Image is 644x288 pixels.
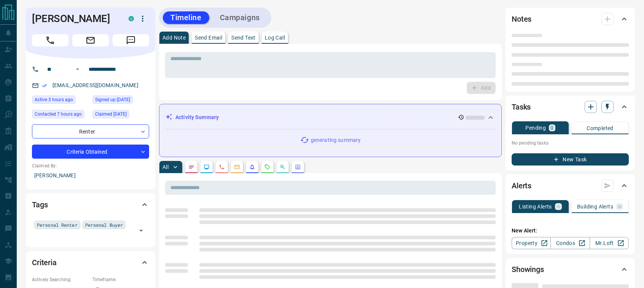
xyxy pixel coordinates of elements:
a: Condos [550,237,590,249]
button: Open [73,65,82,74]
button: Open [136,225,146,236]
span: Contacted 7 hours ago [35,110,82,118]
svg: Listing Alerts [249,164,255,170]
svg: Notes [188,164,194,170]
p: Log Call [265,35,285,40]
div: Tue Jan 11 2022 [92,95,149,106]
p: Send Text [231,35,256,40]
span: Message [113,34,149,46]
div: Tasks [512,98,629,116]
button: New Task [512,153,629,165]
p: New Alert: [512,227,629,235]
div: Tags [32,196,149,214]
p: 0 [550,125,553,130]
p: generating summary [311,136,361,144]
p: Pending [525,125,546,130]
div: Tue Jan 11 2022 [92,110,149,121]
p: Actively Searching: [32,276,89,283]
span: Email [72,34,109,46]
p: Send Email [195,35,222,40]
svg: Requests [264,164,270,170]
span: Active 3 hours ago [35,96,73,103]
p: Building Alerts [577,204,613,209]
div: Activity Summary [165,110,495,124]
svg: Agent Actions [295,164,301,170]
svg: Lead Browsing Activity [204,164,210,170]
a: Mr.Loft [590,237,629,249]
a: Property [512,237,551,249]
span: Personal Buyer [85,221,123,229]
div: Notes [512,10,629,28]
div: Renter [32,124,149,138]
h2: Tags [32,199,48,211]
p: Listing Alerts [519,204,552,209]
a: [EMAIL_ADDRESS][DOMAIN_NAME] [52,82,138,88]
div: Criteria [32,253,149,272]
h2: Notes [512,13,531,25]
span: Claimed [DATE] [95,110,127,118]
div: condos.ca [129,16,134,21]
div: Alerts [512,177,629,195]
p: Timeframe: [92,276,149,283]
div: Mon Aug 18 2025 [32,95,89,106]
svg: Email Verified [42,83,47,88]
h1: [PERSON_NAME] [32,13,117,25]
h2: Showings [512,263,544,275]
p: Add Note [162,35,186,40]
p: Completed [587,126,614,131]
h2: Alerts [512,180,531,192]
svg: Calls [219,164,225,170]
button: Campaigns [212,11,267,24]
svg: Emails [234,164,240,170]
button: Timeline [163,11,209,24]
div: Criteria Obtained [32,145,149,159]
h2: Criteria [32,256,57,269]
span: Personal Renter [37,221,78,229]
svg: Opportunities [280,164,286,170]
p: Claimed By: [32,162,149,169]
p: No pending tasks [512,137,629,149]
div: Mon Aug 18 2025 [32,110,89,121]
span: Call [32,34,68,46]
p: Activity Summary [175,113,219,121]
p: All [162,164,169,170]
h2: Tasks [512,101,531,113]
span: Signed up [DATE] [95,96,130,103]
div: Showings [512,260,629,278]
p: [PERSON_NAME] [32,169,149,182]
